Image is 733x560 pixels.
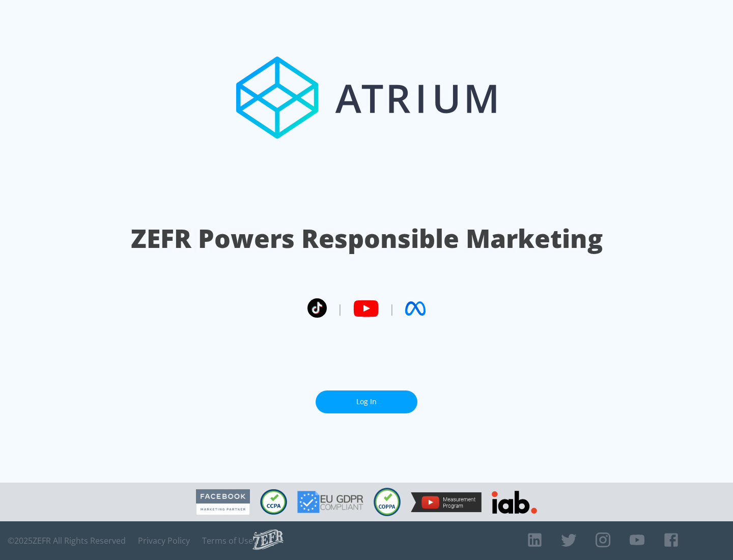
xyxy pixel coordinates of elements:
span: | [389,301,395,316]
h1: ZEFR Powers Responsible Marketing [131,221,603,256]
span: © 2025 ZEFR All Rights Reserved [8,536,126,546]
span: | [337,301,343,316]
img: YouTube Measurement Program [411,492,482,512]
img: Facebook Marketing Partner [196,489,250,515]
a: Privacy Policy [138,536,190,546]
img: CCPA Compliant [260,489,287,515]
a: Log In [316,390,417,413]
img: IAB [492,491,537,514]
img: COPPA Compliant [374,488,401,516]
img: GDPR Compliant [297,491,363,513]
a: Terms of Use [202,536,253,546]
